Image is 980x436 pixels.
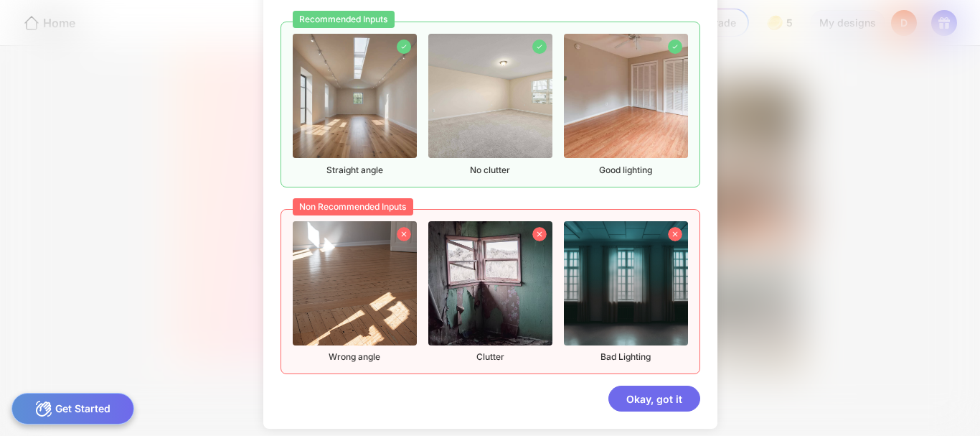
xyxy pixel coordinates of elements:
[428,221,552,363] div: Clutter
[608,386,700,412] div: Okay, got it
[293,221,417,345] img: nonrecommendedImageEmpty1.png
[293,221,417,363] div: Wrong angle
[564,34,688,158] img: emptyBedroomImage4.jpg
[293,198,414,215] div: Non Recommended Inputs
[428,34,552,175] div: No clutter
[293,34,417,158] img: emptyLivingRoomImage1.jpg
[293,11,395,28] div: Recommended Inputs
[564,221,688,363] div: Bad Lighting
[564,34,688,175] div: Good lighting
[428,34,552,158] img: emptyBedroomImage7.jpg
[11,393,134,425] div: Get Started
[564,221,688,345] img: nonrecommendedImageEmpty3.jpg
[428,221,552,345] img: nonrecommendedImageEmpty2.png
[293,34,417,175] div: Straight angle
